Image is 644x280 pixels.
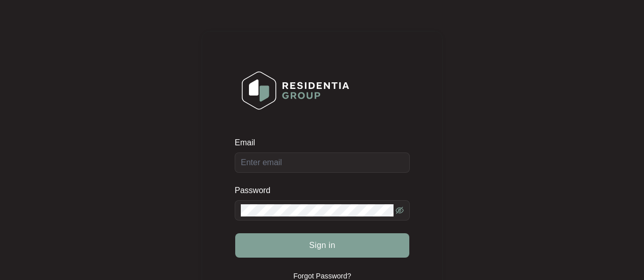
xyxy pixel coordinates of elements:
[235,185,278,196] label: Password
[235,152,410,173] input: Email
[309,239,335,252] span: Sign in
[235,65,356,116] img: Login Logo
[396,206,404,214] span: eye-invisible
[235,233,409,258] button: Sign in
[235,138,262,148] label: Email
[241,204,394,216] input: Password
